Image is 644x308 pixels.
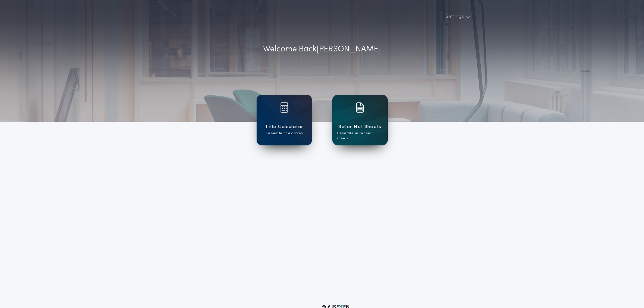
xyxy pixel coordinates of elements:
[257,95,312,145] a: card iconTitle CalculatorGenerate title quotes
[266,131,303,136] p: Generate title quotes
[280,102,288,113] img: card icon
[356,102,364,113] img: card icon
[441,11,473,23] button: Settings
[263,43,381,55] p: Welcome Back [PERSON_NAME]
[337,131,383,141] p: Generate seller net sheets
[332,95,388,145] a: card iconSeller Net SheetsGenerate seller net sheets
[338,123,381,131] h1: Seller Net Sheets
[265,123,303,131] h1: Title Calculator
